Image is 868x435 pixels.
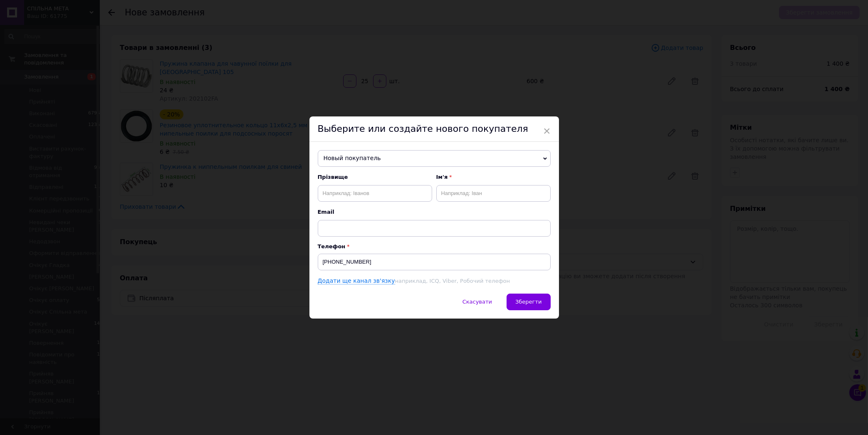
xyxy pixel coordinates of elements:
div: Выберите или создайте нового покупателя [309,116,559,142]
span: наприклад, ICQ, Viber, Робочий телефон [395,278,510,284]
span: Прізвище [318,173,432,181]
span: Скасувати [462,299,492,305]
input: +38 096 0000000 [318,254,551,270]
span: Новый покупатель [318,150,551,167]
span: Зберегти [515,299,542,305]
a: Додати ще канал зв'язку [318,277,395,284]
input: Наприклад: Іван [436,185,551,202]
button: Зберегти [507,294,550,310]
span: Email [318,208,551,216]
input: Наприклад: Іванов [318,185,432,202]
button: Скасувати [454,294,501,310]
span: × [543,124,551,138]
span: Ім'я [436,173,551,181]
p: Телефон [318,243,551,250]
